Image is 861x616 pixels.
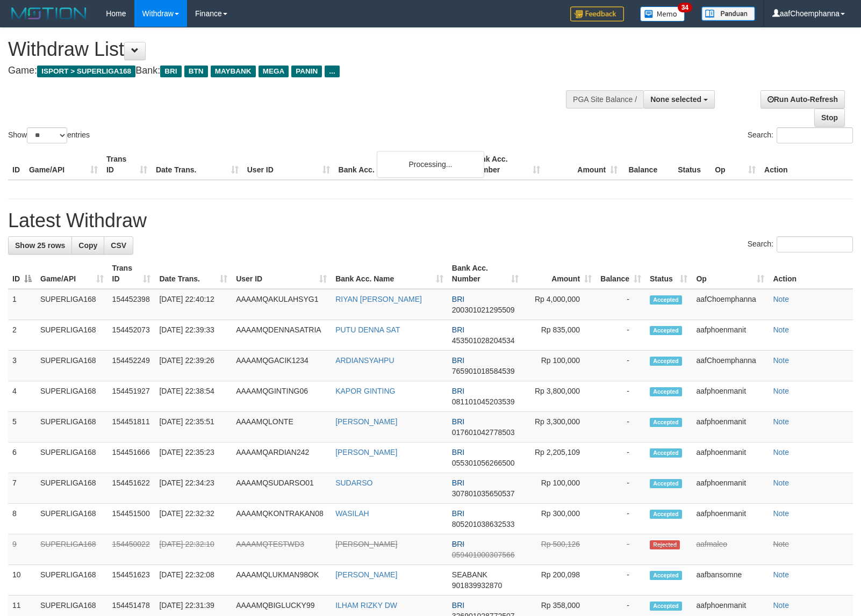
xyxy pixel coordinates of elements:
[773,540,789,548] a: Note
[452,417,464,426] span: BRI
[111,241,126,250] span: CSV
[8,258,36,289] th: ID: activate to sort column descending
[692,258,769,289] th: Op: activate to sort column ascending
[335,325,400,334] a: PUTU DENNA SAT
[8,127,90,143] label: Show entries
[760,90,845,108] a: Run Auto-Refresh
[452,295,464,303] span: BRI
[108,565,155,596] td: 154451623
[8,504,36,534] td: 8
[650,571,682,580] span: Accepted
[692,504,769,534] td: aafphoenmanit
[184,66,208,77] span: BTN
[36,565,108,596] td: SUPERLIGA168
[325,66,339,77] span: ...
[8,289,36,320] td: 1
[155,412,232,443] td: [DATE] 22:35:51
[673,149,711,180] th: Status
[650,95,701,104] span: None selected
[452,601,464,610] span: BRI
[8,412,36,443] td: 5
[773,295,789,303] a: Note
[777,127,853,143] input: Search:
[692,351,769,381] td: aafChoemphanna
[108,412,155,443] td: 154451811
[650,357,682,366] span: Accepted
[773,509,789,518] a: Note
[102,149,152,180] th: Trans ID
[8,565,36,596] td: 10
[27,127,67,143] select: Showentries
[78,241,97,250] span: Copy
[232,351,331,381] td: AAAAMQGACIK1234
[155,473,232,504] td: [DATE] 22:34:23
[36,351,108,381] td: SUPERLIGA168
[36,473,108,504] td: SUPERLIGA168
[643,90,715,108] button: None selected
[8,381,36,412] td: 4
[452,459,515,467] span: Copy 055301056266500 to clipboard
[544,149,622,180] th: Amount
[523,320,596,351] td: Rp 835,000
[152,149,243,180] th: Date Trans.
[650,448,682,458] span: Accepted
[452,550,515,559] span: Copy 059401000307566 to clipboard
[596,320,645,351] td: -
[650,601,682,611] span: Accepted
[692,565,769,596] td: aafbansomne
[467,149,544,180] th: Bank Acc. Number
[335,509,369,518] a: WASILAH
[692,534,769,565] td: aafmaleo
[108,320,155,351] td: 154452073
[773,570,789,579] a: Note
[645,258,692,289] th: Status: activate to sort column ascending
[232,473,331,504] td: AAAAMQSUDARSO01
[452,489,515,498] span: Copy 307801035650537 to clipboard
[232,443,331,473] td: AAAAMQARDIAN242
[232,258,331,289] th: User ID: activate to sort column ascending
[36,443,108,473] td: SUPERLIGA168
[8,351,36,381] td: 3
[773,479,789,487] a: Note
[678,3,692,12] span: 34
[232,412,331,443] td: AAAAMQLONTE
[452,581,502,590] span: Copy 901839932870 to clipboard
[570,6,624,21] img: Feedback.jpg
[650,510,682,519] span: Accepted
[452,397,515,406] span: Copy 081101045203539 to clipboard
[8,5,90,21] img: MOTION_logo.png
[452,336,515,345] span: Copy 453501028204534 to clipboard
[596,381,645,412] td: -
[155,258,232,289] th: Date Trans.: activate to sort column ascending
[452,479,464,487] span: BRI
[622,149,673,180] th: Balance
[650,540,680,549] span: Rejected
[108,473,155,504] td: 154451622
[36,320,108,351] td: SUPERLIGA168
[8,210,853,231] h1: Latest Withdraw
[334,149,468,180] th: Bank Acc. Name
[596,473,645,504] td: -
[523,504,596,534] td: Rp 300,000
[259,66,289,77] span: MEGA
[108,351,155,381] td: 154452249
[8,39,563,60] h1: Withdraw List
[36,534,108,565] td: SUPERLIGA168
[692,289,769,320] td: aafChoemphanna
[36,381,108,412] td: SUPERLIGA168
[523,258,596,289] th: Amount: activate to sort column ascending
[596,443,645,473] td: -
[773,417,789,426] a: Note
[155,504,232,534] td: [DATE] 22:32:32
[232,381,331,412] td: AAAAMQGINTING06
[232,289,331,320] td: AAAAMQAKULAHSYG1
[650,326,682,335] span: Accepted
[71,236,104,255] a: Copy
[211,66,256,77] span: MAYBANK
[335,417,397,426] a: [PERSON_NAME]
[692,412,769,443] td: aafphoenmanit
[335,540,397,548] a: [PERSON_NAME]
[650,479,682,488] span: Accepted
[566,90,643,108] div: PGA Site Balance /
[108,443,155,473] td: 154451666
